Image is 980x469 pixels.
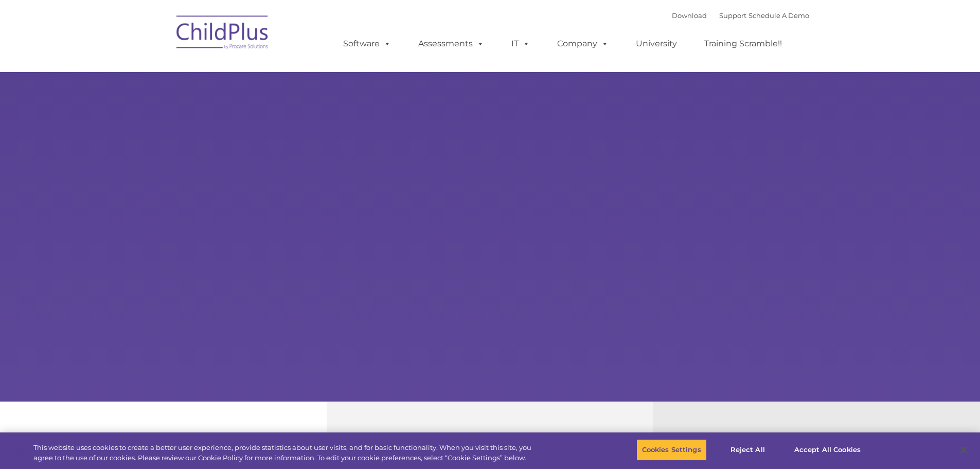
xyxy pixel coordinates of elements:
a: Download [672,11,707,20]
font: | [672,11,809,20]
a: University [626,33,687,54]
button: Reject All [716,439,780,461]
button: Cookies Settings [636,439,707,461]
a: Training Scramble!! [694,33,792,54]
button: Accept All Cookies [789,439,866,461]
a: Support [719,11,746,20]
a: Software [333,33,401,54]
a: Schedule A Demo [749,11,809,20]
img: ChildPlus by Procare Solutions [171,8,274,60]
div: This website uses cookies to create a better user experience, provide statistics about user visit... [33,443,539,463]
a: IT [501,33,540,54]
button: Close [952,439,975,461]
a: Assessments [408,33,494,54]
a: Company [547,33,619,54]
